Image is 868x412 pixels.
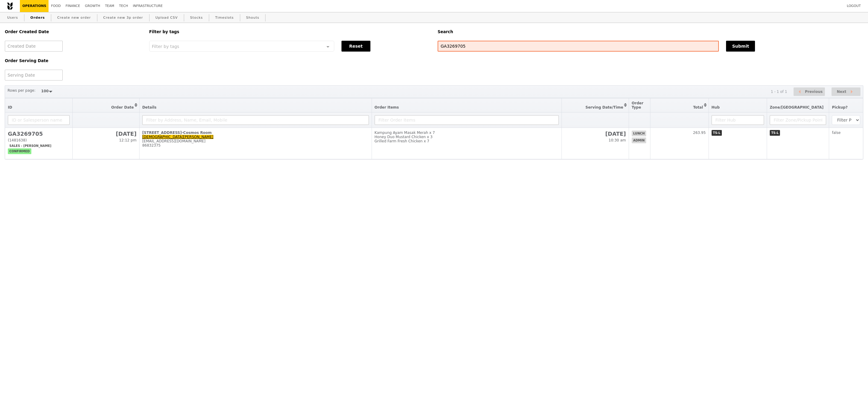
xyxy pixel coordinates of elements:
a: Stocks [188,12,205,23]
span: Next [837,88,846,95]
span: Details [142,105,156,109]
span: false [832,131,841,135]
div: Grilled Farm Fresh Chicken x 7 [375,139,559,143]
span: 10:30 am [609,138,626,142]
span: confirmed [8,148,31,154]
button: Previous [794,87,825,96]
input: Filter by Address, Name, Email, Mobile [142,115,369,125]
span: 12:12 pm [119,138,137,142]
a: Orders [28,12,47,23]
label: Rows per page: [8,87,36,93]
a: Users [5,12,20,23]
span: Previous [805,88,823,95]
div: 86832375 [142,143,369,147]
input: Filter Hub [712,115,764,125]
div: 1 - 1 of 1 [771,90,787,94]
h5: Order Serving Date [5,59,142,63]
div: Kampung Ayam Masak Merah x 7 [375,131,559,135]
div: (1481638) [8,138,70,142]
span: 263.95 [693,131,706,135]
span: ID [8,105,12,109]
input: ID or Salesperson name [8,115,70,125]
a: Create new order [55,12,93,23]
button: Submit [726,41,755,52]
span: Pickup? [832,105,848,109]
span: lunch [632,131,646,136]
span: Filter by tags [152,43,179,49]
input: Created Date [5,41,63,52]
h2: [DATE] [565,131,626,137]
h2: [DATE] [75,131,137,137]
h2: GA3269705 [8,131,70,137]
span: TS-L [712,130,722,136]
div: [STREET_ADDRESS]-Cosmos Room [142,131,369,135]
span: Sales - [PERSON_NAME] [8,143,53,149]
button: Reset [341,41,370,52]
span: Order Items [375,105,399,109]
h5: Search [438,30,863,34]
button: Next [832,87,860,96]
a: Upload CSV [153,12,180,23]
div: Honey Duo Mustard Chicken x 3 [375,135,559,139]
input: Serving Date [5,70,63,81]
input: Filter Zone/Pickup Point [770,115,826,125]
h5: Filter by tags [149,30,430,34]
div: [EMAIL_ADDRESS][DOMAIN_NAME] [142,139,369,143]
span: admin [632,138,646,143]
input: Search any field [438,41,719,52]
span: Zone/[GEOGRAPHIC_DATA] [770,105,824,109]
span: Hub [712,105,720,109]
input: Filter Order Items [375,115,559,125]
span: Order Type [632,101,643,109]
img: Grain logo [7,2,13,10]
a: Timeslots [213,12,236,23]
a: Create new 3p order [101,12,146,23]
a: Shouts [244,12,262,23]
span: TS-L [770,130,780,136]
h5: Order Created Date [5,30,142,34]
a: [DEMOGRAPHIC_DATA][PERSON_NAME] [142,135,213,139]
